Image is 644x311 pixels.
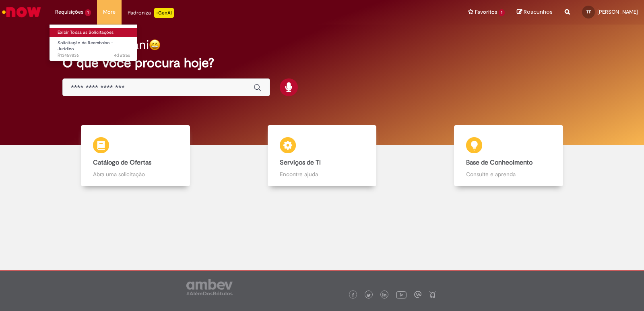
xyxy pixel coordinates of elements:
[524,8,553,16] span: Rascunhos
[367,293,371,297] img: logo_footer_twitter.png
[586,9,591,14] span: TF
[62,56,582,70] h2: O que você procura hoje?
[93,159,151,167] b: Catálogo de Ofertas
[229,125,415,187] a: Serviços de TI Encontre ajuda
[58,40,113,52] span: Solicitação de Reembolso - Jurídico
[128,8,174,18] div: Padroniza
[597,8,638,15] span: [PERSON_NAME]
[414,291,421,298] img: logo_footer_workplace.png
[114,52,130,58] span: 4d atrás
[351,293,355,297] img: logo_footer_facebook.png
[517,8,553,16] a: Rascunhos
[50,28,138,37] a: Exibir Todas as Solicitações
[466,170,551,178] p: Consulte e aprenda
[382,293,386,298] img: logo_footer_linkedin.png
[396,289,407,300] img: logo_footer_youtube.png
[58,52,130,59] span: R13459836
[280,159,321,167] b: Serviços de TI
[49,24,137,61] ul: Requisições
[429,291,436,298] img: logo_footer_naosei.png
[415,125,602,187] a: Base de Conhecimento Consulte e aprenda
[466,159,533,167] b: Base de Conhecimento
[93,170,178,178] p: Abra uma solicitação
[475,8,497,16] span: Favoritos
[85,9,91,16] span: 1
[280,170,365,178] p: Encontre ajuda
[499,9,505,16] span: 1
[154,8,174,18] p: +GenAi
[1,4,42,20] img: ServiceNow
[114,52,130,58] time: 28/08/2025 18:31:33
[42,125,229,187] a: Catálogo de Ofertas Abra uma solicitação
[55,8,83,16] span: Requisições
[149,39,161,51] img: happy-face.png
[50,39,138,56] a: Aberto R13459836 : Solicitação de Reembolso - Jurídico
[186,279,233,295] img: logo_footer_ambev_rotulo_gray.png
[103,8,116,16] span: More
